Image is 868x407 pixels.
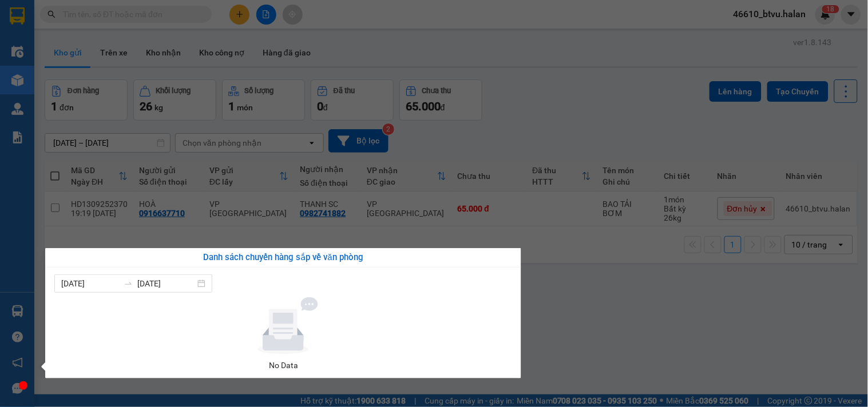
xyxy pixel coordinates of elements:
[124,279,133,288] span: to
[124,279,133,288] span: swap-right
[61,277,119,290] input: Từ ngày
[137,277,195,290] input: Đến ngày
[54,251,512,265] div: Danh sách chuyến hàng sắp về văn phòng
[59,359,508,372] div: No Data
